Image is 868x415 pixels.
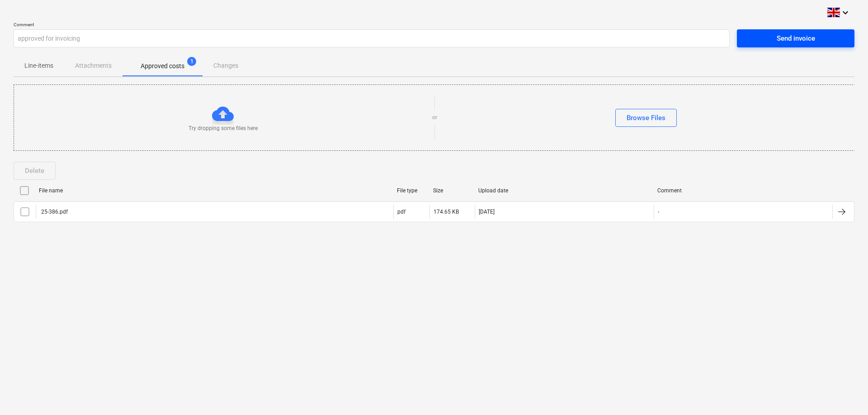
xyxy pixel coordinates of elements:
[39,187,390,194] div: File name
[397,209,406,215] div: pdf
[479,209,495,215] div: [DATE]
[432,114,437,121] p: or
[433,187,471,194] div: Size
[434,209,459,215] div: 174.65 KB
[189,125,258,132] p: Try dropping some files here
[14,84,855,151] div: Try dropping some files hereorBrowse Files
[777,33,815,44] div: Send invoice
[657,187,829,194] div: Comment
[14,22,730,29] p: Comment
[737,29,854,47] button: Send invoice
[397,187,426,194] div: File type
[40,209,68,215] div: 25-386.pdf
[24,61,53,70] p: Line-items
[141,61,184,71] p: Approved costs
[187,57,196,66] span: 1
[627,112,665,124] div: Browse Files
[478,187,650,194] div: Upload date
[658,209,659,215] div: -
[840,7,851,18] i: keyboard_arrow_down
[615,109,677,127] button: Browse Files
